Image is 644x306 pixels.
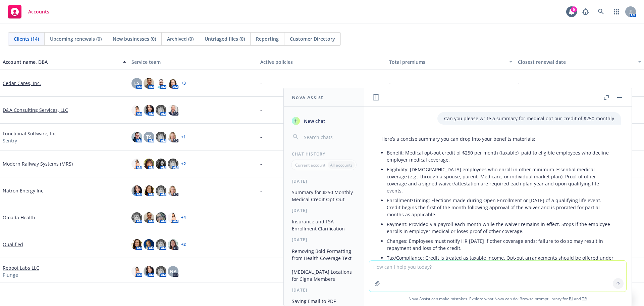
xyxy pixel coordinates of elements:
img: photo [156,159,166,169]
span: Accounts [28,9,49,14]
div: Account name, DBA [3,58,119,65]
img: photo [131,266,142,277]
button: Active policies [258,54,386,70]
img: photo [156,212,166,223]
span: TS [146,133,152,140]
a: Accounts [5,2,52,21]
span: Sentry [3,137,17,144]
img: photo [131,159,142,169]
img: photo [144,212,154,223]
div: Closest renewal date [518,58,634,65]
span: NP [170,268,176,275]
span: - [260,187,262,194]
span: Untriaged files (0) [205,35,245,42]
span: Nova Assist can make mistakes. Explore what Nova can do: Browse prompt library for and [367,292,629,306]
a: + 4 [181,216,186,220]
span: Plunge [3,271,18,278]
a: Qualified [3,241,23,248]
li: Payment: Provided via payroll each month while the waiver remains in effect. Stops if the employe... [387,219,614,236]
p: Current account [295,162,325,168]
img: photo [168,105,178,116]
span: New businesses (0) [113,35,156,42]
img: photo [144,159,154,169]
img: photo [168,78,178,89]
a: Omada Health [3,214,35,221]
button: Removing Bold Formatting from Health Coverage Text [289,246,359,264]
img: photo [156,105,166,116]
a: BI [569,296,573,302]
img: photo [131,185,142,196]
img: photo [168,132,178,142]
a: Switch app [610,5,623,18]
img: photo [131,239,142,250]
img: photo [131,132,142,142]
img: photo [144,105,154,116]
button: Summary for $250 Monthly Medical Credit Opt-Out [289,187,359,205]
img: photo [168,239,178,250]
a: Search [594,5,608,18]
li: Eligibility: [DEMOGRAPHIC_DATA] employees who enroll in other minimum essential medical coverage ... [387,165,614,195]
a: + 1 [181,135,186,139]
div: [DATE] [284,208,364,213]
div: [DATE] [284,237,364,243]
button: Insurance and FSA Enrollment Clarification [289,216,359,234]
img: photo [131,105,142,116]
li: Tax/Compliance: Credit is treated as taxable income. Opt-out arrangements should be offered under... [387,253,614,270]
a: Functional Software, Inc. [3,130,58,137]
button: Total premiums [386,54,515,70]
div: [DATE] [284,287,364,293]
button: Closest renewal date [515,54,644,70]
span: LS [134,80,140,87]
img: photo [156,266,166,277]
a: D&A Consulting Services, LLC [3,106,68,114]
img: photo [168,159,178,169]
p: All accounts [330,162,353,168]
span: - [260,160,262,167]
a: + 2 [181,162,186,166]
a: Reboot Labs LLC [3,264,39,271]
a: + 3 [181,81,186,85]
img: photo [168,212,178,223]
span: - [389,80,391,87]
div: Active policies [260,58,384,65]
span: Customer Directory [290,35,335,42]
a: Cedar Cares, Inc. [3,80,41,87]
li: Changes: Employees must notify HR [DATE] if other coverage ends; failure to do so may result in r... [387,236,614,253]
button: [MEDICAL_DATA] Locations for Cigna Members [289,266,359,285]
span: - [260,106,262,114]
img: photo [131,212,142,223]
a: + 2 [181,243,186,247]
img: photo [168,185,178,196]
a: Report a Bug [579,5,592,18]
li: Enrollment/Timing: Elections made during Open Enrollment or [DATE] of a qualifying life event. Cr... [387,195,614,219]
img: photo [144,78,154,89]
div: [DATE] [284,178,364,184]
img: photo [156,78,166,89]
a: TR [582,296,587,302]
p: Can you please write a summary for medical opt our credit of $250 monthly [444,115,614,122]
span: New chat [303,118,325,125]
div: 5 [571,6,577,12]
span: - [260,241,262,248]
span: Reporting [256,35,279,42]
span: - [260,268,262,275]
a: Modern Railway Systems (MRS) [3,160,73,167]
span: - [260,214,262,221]
button: Service team [129,54,258,70]
img: photo [144,239,154,250]
div: Total premiums [389,58,505,65]
li: Benefit: Medical opt-out credit of $250 per month (taxable), paid to eligible employees who decli... [387,148,614,165]
p: Here’s a concise summary you can drop into your benefits materials: [381,135,614,142]
div: Service team [131,58,255,65]
span: - [260,133,262,140]
input: Search chats [303,132,356,142]
span: Archived (0) [167,35,194,42]
button: New chat [289,115,359,127]
span: - [518,80,520,87]
span: Clients (14) [14,35,39,42]
img: photo [156,185,166,196]
div: Chat History [284,151,364,157]
span: Upcoming renewals (0) [50,35,102,42]
span: - [260,80,262,87]
img: photo [144,185,154,196]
